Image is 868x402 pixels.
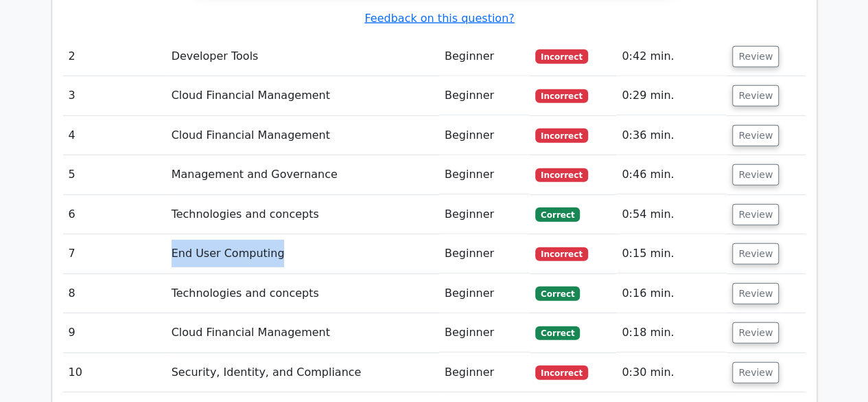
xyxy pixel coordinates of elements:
td: Cloud Financial Management [166,313,439,353]
a: Feedback on this question? [364,12,514,25]
td: Technologies and concepts [166,195,439,234]
td: Management and Governance [166,155,439,194]
span: Incorrect [535,49,588,63]
td: 4 [63,116,166,155]
td: 8 [63,274,166,313]
span: Correct [535,208,580,221]
td: 0:46 min. [616,155,727,194]
td: 6 [63,195,166,234]
span: Incorrect [535,129,588,142]
button: Review [732,362,779,383]
td: Developer Tools [166,37,439,76]
button: Review [732,85,779,107]
td: Beginner [439,37,530,76]
td: 0:15 min. [616,234,727,273]
td: Beginner [439,353,530,392]
td: Beginner [439,234,530,273]
td: Beginner [439,313,530,353]
span: Incorrect [535,89,588,103]
td: 0:30 min. [616,353,727,392]
button: Review [732,322,779,344]
td: Beginner [439,76,530,115]
button: Review [732,125,779,146]
td: Technologies and concepts [166,274,439,313]
td: Cloud Financial Management [166,76,439,115]
span: Incorrect [535,168,588,182]
button: Review [732,243,779,265]
span: Incorrect [535,366,588,379]
span: Correct [535,287,580,300]
td: 0:54 min. [616,195,727,234]
td: Beginner [439,116,530,155]
td: Beginner [439,274,530,313]
td: Cloud Financial Management [166,116,439,155]
td: 5 [63,155,166,194]
button: Review [732,204,779,225]
span: Incorrect [535,247,588,261]
td: 0:18 min. [616,313,727,353]
td: 7 [63,234,166,273]
td: Beginner [439,195,530,234]
button: Review [732,283,779,304]
td: 0:29 min. [616,76,727,115]
td: 10 [63,353,166,392]
td: 0:42 min. [616,37,727,76]
td: Beginner [439,155,530,194]
button: Review [732,164,779,186]
td: End User Computing [166,234,439,273]
span: Correct [535,326,580,340]
td: 0:16 min. [616,274,727,313]
button: Review [732,46,779,67]
td: 2 [63,37,166,76]
td: Security, Identity, and Compliance [166,353,439,392]
td: 9 [63,313,166,353]
td: 0:36 min. [616,116,727,155]
td: 3 [63,76,166,115]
